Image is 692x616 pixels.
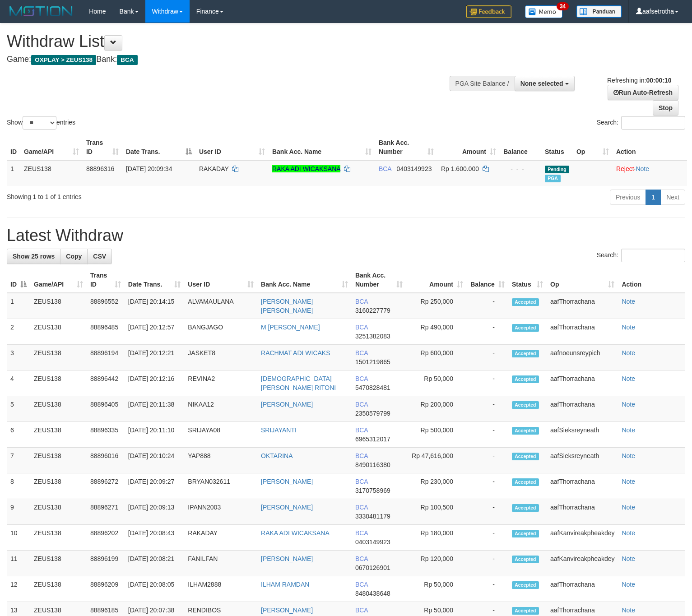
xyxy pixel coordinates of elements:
th: Amount: activate to sort column ascending [437,134,500,160]
div: - - - [503,164,538,173]
td: - [467,473,508,499]
td: [DATE] 20:12:21 [125,345,185,371]
td: - [467,525,508,551]
th: Amount: activate to sort column ascending [406,267,467,293]
td: 88896271 [87,499,125,525]
td: 88896405 [87,396,125,422]
th: Action [618,267,685,293]
td: 88896202 [87,525,125,551]
td: ZEUS138 [20,160,83,186]
a: [PERSON_NAME] [261,504,313,511]
td: 5 [7,396,30,422]
span: BCA [117,55,137,65]
td: ZEUS138 [30,499,87,525]
span: Copy 8490116380 to clipboard [355,461,390,468]
td: FANILFAN [184,551,257,576]
a: Run Auto-Refresh [608,85,678,100]
span: Accepted [512,453,539,460]
td: aafThorrachana [547,371,618,396]
td: 88896552 [87,293,125,319]
strong: 00:00:10 [646,77,671,84]
td: aafSieksreyneath [547,422,618,448]
label: Search: [597,116,685,130]
td: 88896442 [87,371,125,396]
a: Previous [610,190,646,205]
a: [PERSON_NAME] [261,607,313,614]
a: M [PERSON_NAME] [261,324,320,331]
h1: Withdraw List [7,32,452,51]
span: BCA [355,581,368,588]
a: Note [622,401,635,408]
td: aafThorrachana [547,576,618,602]
td: 1 [7,293,30,319]
span: Copy 2350579799 to clipboard [355,410,390,417]
td: - [467,576,508,602]
td: 88896194 [87,345,125,371]
a: Note [622,426,635,434]
td: aafThorrachana [547,396,618,422]
div: Showing 1 to 1 of 1 entries [7,189,282,201]
span: Rp 1.600.000 [441,165,479,172]
a: Next [660,190,685,205]
span: Accepted [512,375,539,383]
td: Rp 120,000 [406,551,467,576]
td: IPANN2003 [184,499,257,525]
td: Rp 100,500 [406,499,467,525]
a: [PERSON_NAME] [PERSON_NAME] [261,298,313,314]
th: Bank Acc. Number: activate to sort column ascending [352,267,406,293]
h1: Latest Withdraw [7,227,685,245]
td: · [613,160,687,186]
span: Accepted [512,427,539,435]
span: RAKADAY [199,165,229,172]
td: YAP888 [184,448,257,473]
th: Bank Acc. Name: activate to sort column ascending [269,134,375,160]
img: Button%20Memo.svg [525,5,563,18]
span: 88896316 [86,165,114,172]
a: [PERSON_NAME] [261,555,313,562]
a: ILHAM RAMDAN [261,581,309,588]
th: Balance [500,134,541,160]
a: Note [622,529,635,537]
span: Accepted [512,401,539,409]
td: JASKET8 [184,345,257,371]
td: aafKanvireakpheakdey [547,551,618,576]
th: User ID: activate to sort column ascending [184,267,257,293]
img: MOTION_logo.png [7,5,75,18]
td: aafThorrachana [547,499,618,525]
td: [DATE] 20:10:24 [125,448,185,473]
td: Rp 600,000 [406,345,467,371]
span: Accepted [512,607,539,615]
td: Rp 180,000 [406,525,467,551]
th: Trans ID: activate to sort column ascending [83,134,122,160]
td: 1 [7,160,20,186]
a: Note [622,298,635,305]
span: Copy 0670126901 to clipboard [355,564,390,571]
a: Note [622,324,635,331]
span: Accepted [512,324,539,332]
span: BCA [379,165,391,172]
td: ZEUS138 [30,576,87,602]
span: CSV [93,253,106,260]
a: Note [622,607,635,614]
input: Search: [621,116,685,130]
td: aafThorrachana [547,319,618,345]
span: BCA [355,401,368,408]
td: aafnoeunsreypich [547,345,618,371]
a: Note [622,375,635,382]
span: Copy 3330481179 to clipboard [355,513,390,520]
td: ZEUS138 [30,396,87,422]
td: ZEUS138 [30,319,87,345]
td: ZEUS138 [30,371,87,396]
div: PGA Site Balance / [450,76,515,91]
td: Rp 50,000 [406,576,467,602]
td: [DATE] 20:09:13 [125,499,185,525]
td: - [467,293,508,319]
td: - [467,371,508,396]
span: BCA [355,478,368,485]
td: BANGJAGO [184,319,257,345]
h4: Game: Bank: [7,55,452,64]
span: Accepted [512,581,539,589]
td: ZEUS138 [30,525,87,551]
span: Copy 0403149923 to clipboard [355,538,390,546]
th: ID [7,134,20,160]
